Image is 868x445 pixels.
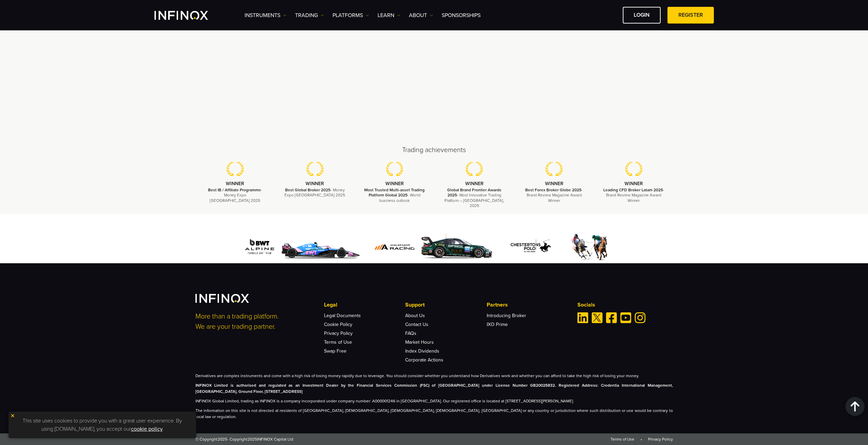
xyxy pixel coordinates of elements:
[487,301,568,309] p: Partners
[195,383,673,394] strong: INFINOX Limited is authorised and regulated as an Investment Dealer by the Financial Services Com...
[447,188,501,197] strong: Global Brand Frontier Awards 2025
[195,436,293,442] span: © Copyright - Copyright INFINOX Capital Ltd
[606,312,617,323] a: Facebook
[523,188,586,203] p: - Brand Review Magazine Award Winner
[592,312,603,323] a: Twitter
[324,301,405,309] p: Legal
[324,348,347,354] a: Swap Free
[195,407,673,420] p: The information on this site is not directed at residents of [GEOGRAPHIC_DATA], [DEMOGRAPHIC_DATA...
[635,437,647,442] span: •
[487,322,508,327] a: IXO Prime
[295,11,324,19] a: TRADING
[208,188,261,192] strong: Best IB / Affiliate Programme
[610,437,634,442] a: Terms of Use
[405,339,434,345] a: Market Hours
[324,313,361,318] a: Legal Documents
[245,11,286,19] a: Instruments
[333,11,369,19] a: PLATFORMS
[620,312,631,323] a: Youtube
[155,11,224,20] a: INFINOX Logo
[378,11,400,19] a: Learn
[648,437,673,442] a: Privacy Policy
[577,312,588,323] a: Linkedin
[385,181,404,187] strong: WINNER
[623,7,661,24] a: LOGIN
[603,188,663,192] strong: Leading CFD Broker Latam 2025
[248,437,257,442] span: 2025
[218,437,227,442] span: 2025
[324,339,352,345] a: Terms of Use
[465,181,484,187] strong: WINNER
[405,301,486,309] p: Support
[195,398,673,404] p: INFINOX Global Limited, trading as INFINOX is a company incorporated under company number: A00000...
[10,413,15,418] img: yellow close icon
[283,188,346,198] p: - Money Expo [GEOGRAPHIC_DATA] 2025
[324,330,353,336] a: Privacy Policy
[442,11,481,19] a: SPONSORSHIPS
[195,373,673,379] p: Derivatives are complex instruments and come with a high risk of losing money rapidly due to leve...
[487,313,526,318] a: Introducing Broker
[405,348,439,354] a: Index Dividends
[363,188,426,203] p: - World business outlook
[364,188,425,197] strong: Most Trusted Multi-asset Trading Platform Global 2025
[405,357,443,363] a: Corporate Actions
[226,181,244,187] strong: WINNER
[409,11,433,19] a: ABOUT
[525,188,582,192] strong: Best Forex Broker Globe 2025
[405,330,416,336] a: FAQs
[624,181,643,187] strong: WINNER
[204,188,267,203] p: - Money Expo [GEOGRAPHIC_DATA] 2025
[443,188,506,208] p: - Most Innovative Trading Platform – [GEOGRAPHIC_DATA], 2025
[577,301,673,309] p: Socials
[12,415,193,435] p: This site uses cookies to provide you with a great user experience. By using [DOMAIN_NAME], you a...
[195,145,673,155] h2: Trading achievements
[324,322,352,327] a: Cookie Policy
[602,188,665,203] p: - Brand Review Magazine Award Winner
[195,311,315,332] p: More than a trading platform. We are your trading partner.
[131,426,163,432] a: cookie policy
[405,313,425,318] a: About Us
[405,322,428,327] a: Contact Us
[667,7,714,24] a: REGISTER
[306,181,324,187] strong: WINNER
[545,181,563,187] strong: WINNER
[635,312,646,323] a: Instagram
[285,188,330,192] strong: Best Global Broker 2025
